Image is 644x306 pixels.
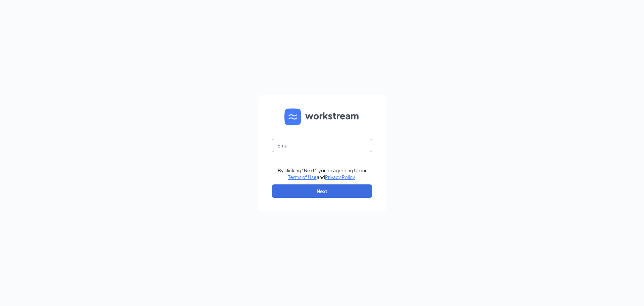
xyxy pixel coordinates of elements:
[278,167,367,180] div: By clicking "Next", you're agreeing to our and .
[272,184,372,198] button: Next
[284,108,360,125] img: WS logo and Workstream text
[325,174,355,180] a: Privacy Policy
[288,174,317,180] a: Terms of Use
[272,139,372,152] input: Email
